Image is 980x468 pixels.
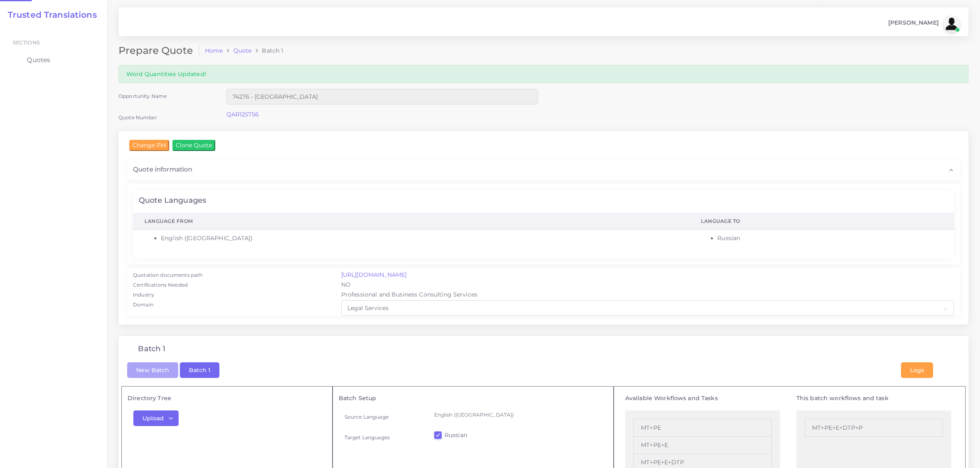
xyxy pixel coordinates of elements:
[205,46,223,55] a: Home
[119,65,968,83] div: Word Quantities Updated!
[434,410,602,419] p: English ([GEOGRAPHIC_DATA])
[133,291,154,299] label: Industry
[133,301,154,308] label: Domain
[119,114,157,121] label: Quote Number
[901,362,933,378] button: Logs
[161,234,678,243] li: English ([GEOGRAPHIC_DATA])
[345,434,390,441] label: Target Languages
[884,16,963,32] a: [PERSON_NAME]avatar
[345,413,389,420] label: Source Language
[796,395,951,402] h5: This batch workflows and task
[180,362,219,378] button: Batch 1
[689,213,954,230] th: Language To
[127,159,960,180] div: Quote information
[233,46,252,55] a: Quote
[133,281,188,289] label: Certifications Needed
[119,93,167,100] label: Opportunity Name
[127,366,178,373] a: New Batch
[2,10,97,20] a: Trusted Translations
[6,51,101,69] a: Quotes
[13,39,40,46] span: Sections
[128,395,326,402] h5: Directory Tree
[625,395,780,402] h5: Available Workflows and Tasks
[717,234,943,243] li: Russian
[27,56,50,65] span: Quotes
[445,431,467,439] label: Russian
[133,410,179,426] button: Upload
[888,20,939,25] span: [PERSON_NAME]
[633,437,772,454] li: MT+PE+E
[127,362,178,378] button: New Batch
[226,111,259,118] a: QAR125756
[805,419,943,436] li: MT+PE+E+DTP+P
[910,366,924,374] span: Logs
[335,280,960,290] div: NO
[251,46,283,55] li: Batch 1
[139,196,206,205] h4: Quote Languages
[133,271,203,279] label: Quotation documents path
[339,395,608,402] h5: Batch Setup
[129,140,169,151] input: Change PM
[133,213,689,230] th: Language From
[119,45,199,57] h2: Prepare Quote
[633,419,772,436] li: MT+PE
[133,165,192,174] span: Quote information
[172,140,215,151] input: Clone Quote
[180,366,219,373] a: Batch 1
[138,345,165,354] h4: Batch 1
[943,16,960,32] img: avatar
[341,271,407,278] a: [URL][DOMAIN_NAME]
[335,290,960,300] div: Professional and Business Consulting Services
